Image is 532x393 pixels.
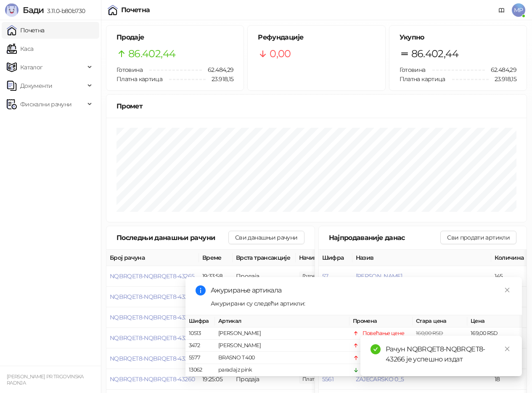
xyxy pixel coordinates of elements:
[371,344,381,354] span: check-circle
[356,272,402,280] button: [PERSON_NAME]
[185,364,215,377] td: 13062
[233,266,296,287] td: Продаја
[270,46,291,62] span: 0,00
[20,59,43,76] span: Каталог
[411,46,458,62] span: 86.402,44
[299,272,328,281] span: 60,00
[503,285,512,295] a: Close
[215,315,349,327] th: Артикал
[319,250,352,266] th: Шифра
[504,287,510,293] span: close
[329,232,441,243] div: Најпродаваније данас
[416,330,443,337] span: 160,00 RSD
[211,285,512,295] div: Ажурирање артикала
[233,250,296,266] th: Врста трансакције
[116,75,162,83] span: Платна картица
[491,250,529,266] th: Количина
[116,32,233,42] h5: Продаје
[7,22,45,39] a: Почетна
[215,352,349,364] td: BRASNO T 400
[215,328,349,340] td: [PERSON_NAME]
[363,330,405,338] div: Повећање цене
[110,375,195,383] button: NQBRQET8-NQBRQET8-43260
[110,314,194,321] button: NQBRQET8-NQBRQET8-43263
[503,344,512,353] a: Close
[20,96,71,113] span: Фискални рачуни
[215,364,349,377] td: paradajz pink
[258,32,375,42] h5: Рефундације
[7,40,33,57] a: Каса
[485,65,516,74] span: 62.484,29
[44,7,85,15] span: 3.11.0-b80b730
[23,5,44,15] span: Бади
[495,3,508,17] a: Документација
[211,299,512,308] div: Ажурирани су следећи артикли:
[110,272,194,280] button: NQBRQET8-NQBRQET8-43265
[296,250,380,266] th: Начини плаћања
[116,101,516,111] div: Промет
[185,328,215,340] td: 10513
[199,266,233,287] td: 19:33:58
[106,250,199,266] th: Број рачуна
[322,272,328,280] button: 57
[121,7,150,13] div: Почетна
[110,334,194,342] button: NQBRQET8-NQBRQET8-43262
[5,3,19,17] img: Logo
[196,285,206,295] span: info-circle
[491,266,529,287] td: 145
[185,340,215,352] td: 3472
[110,355,193,362] button: NQBRQET8-NQBRQET8-43261
[110,293,195,301] button: NQBRQET8-NQBRQET8-43264
[116,232,228,243] div: Последњи данашњи рачуни
[467,328,522,340] td: 169,00 RSD
[202,65,233,74] span: 62.484,29
[467,315,522,327] th: Цена
[128,46,175,62] span: 86.402,44
[400,66,426,74] span: Готовина
[228,231,304,244] button: Сви данашњи рачуни
[116,66,143,74] span: Готовина
[206,74,233,84] span: 23.918,15
[7,374,84,386] small: [PERSON_NAME] PR TRGOVINSKA RADNJA
[413,315,467,327] th: Стара цена
[199,250,233,266] th: Време
[512,3,525,17] span: MP
[400,32,516,42] h5: Укупно
[504,346,510,352] span: close
[400,75,445,83] span: Платна картица
[440,231,516,244] button: Сви продати артикли
[352,250,491,266] th: Назив
[349,315,413,327] th: Промена
[489,74,516,84] span: 23.918,15
[386,344,512,364] div: Рачун NQBRQET8-NQBRQET8-43266 је успешно издат
[185,315,215,327] th: Шифра
[185,352,215,364] td: 5577
[215,340,349,352] td: [PERSON_NAME]
[20,77,52,94] span: Документи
